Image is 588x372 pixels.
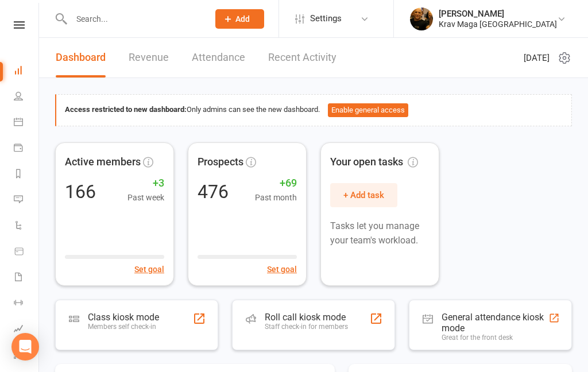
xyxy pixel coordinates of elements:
[14,239,40,265] a: Product Sales
[11,333,39,361] div: Open Intercom Messenger
[524,51,550,65] span: [DATE]
[265,312,348,323] div: Roll call kiosk mode
[442,334,548,342] div: Great for the front desk
[215,9,264,29] button: Add
[14,162,40,188] a: Reports
[267,263,297,276] button: Set goal
[442,312,548,334] div: General attendance kiosk mode
[265,323,348,331] div: Staff check-in for members
[65,183,96,201] div: 166
[198,183,229,201] div: 476
[134,263,164,276] button: Set goal
[88,312,159,323] div: Class kiosk mode
[255,175,297,192] span: +69
[310,6,342,32] span: Settings
[14,317,40,343] a: Assessments
[330,219,430,248] p: Tasks let you manage your team's workload.
[330,154,418,170] span: Your open tasks
[328,103,408,117] button: Enable general access
[65,103,563,117] div: Only admins can see the new dashboard.
[14,136,40,162] a: Payments
[235,14,250,24] span: Add
[14,110,40,136] a: Calendar
[68,11,200,27] input: Search...
[198,154,243,170] span: Prospects
[330,183,397,207] button: + Add task
[439,19,557,29] div: Krav Maga [GEOGRAPHIC_DATA]
[56,38,106,77] a: Dashboard
[255,191,297,204] span: Past month
[65,105,187,114] strong: Access restricted to new dashboard:
[127,191,164,204] span: Past week
[65,154,141,170] span: Active members
[192,38,245,77] a: Attendance
[439,9,557,19] div: [PERSON_NAME]
[14,59,40,84] a: Dashboard
[88,323,159,331] div: Members self check-in
[127,175,164,192] span: +3
[129,38,169,77] a: Revenue
[410,7,433,30] img: thumb_image1537003722.png
[14,84,40,110] a: People
[268,38,336,77] a: Recent Activity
